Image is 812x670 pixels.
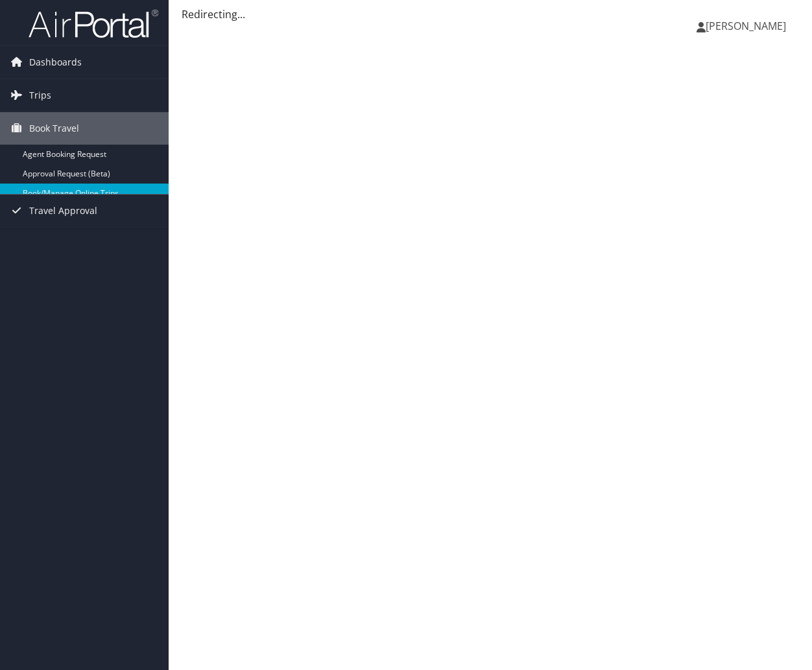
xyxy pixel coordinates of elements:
[182,6,799,22] div: Redirecting...
[29,112,79,145] span: Book Travel
[706,19,786,33] span: [PERSON_NAME]
[29,79,51,112] span: Trips
[29,8,158,39] img: airportal-logo.png
[29,195,97,227] span: Travel Approval
[29,46,82,78] span: Dashboards
[697,6,799,45] a: [PERSON_NAME]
